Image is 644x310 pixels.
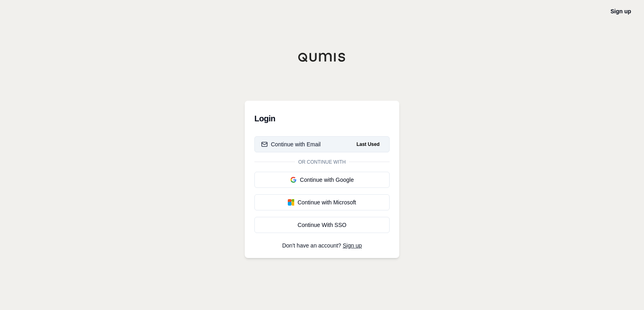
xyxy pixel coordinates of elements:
[254,243,390,248] p: Don't have an account?
[611,8,631,15] a: Sign up
[298,52,346,62] img: Qumis
[254,194,390,210] button: Continue with Microsoft
[261,176,383,184] div: Continue with Google
[254,136,390,152] button: Continue with EmailLast Used
[261,140,321,148] div: Continue with Email
[353,139,383,149] span: Last Used
[295,159,349,165] span: Or continue with
[254,110,390,127] h3: Login
[254,172,390,188] button: Continue with Google
[261,198,383,206] div: Continue with Microsoft
[261,221,383,229] div: Continue With SSO
[343,242,362,249] a: Sign up
[254,217,390,233] a: Continue With SSO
